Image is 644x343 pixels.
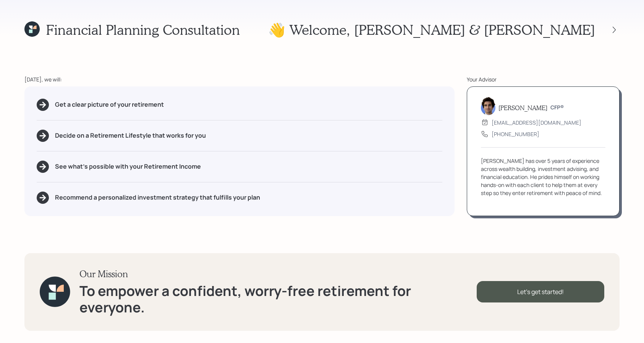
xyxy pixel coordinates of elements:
div: [DATE], we will: [24,75,455,83]
h5: See what's possible with your Retirement Income [55,163,201,170]
div: Let's get started! [477,281,604,302]
h1: Financial Planning Consultation [46,21,240,38]
h5: Decide on a Retirement Lifestyle that works for you [55,132,206,139]
h6: CFP® [550,104,564,111]
h5: Recommend a personalized investment strategy that fulfills your plan [55,194,260,201]
div: [PERSON_NAME] has over 5 years of experience across wealth building, investment advising, and fin... [481,157,605,197]
div: Your Advisor [467,75,620,83]
h1: To empower a confident, worry-free retirement for everyone. [79,283,477,315]
h1: 👋 Welcome , [PERSON_NAME] & [PERSON_NAME] [268,21,595,38]
img: harrison-schaefer-headshot-2.png [481,97,495,115]
h5: Get a clear picture of your retirement [55,101,164,108]
h5: [PERSON_NAME] [498,104,547,111]
div: [PHONE_NUMBER] [492,130,539,138]
div: [EMAIL_ADDRESS][DOMAIN_NAME] [492,119,581,127]
h3: Our Mission [79,268,477,280]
